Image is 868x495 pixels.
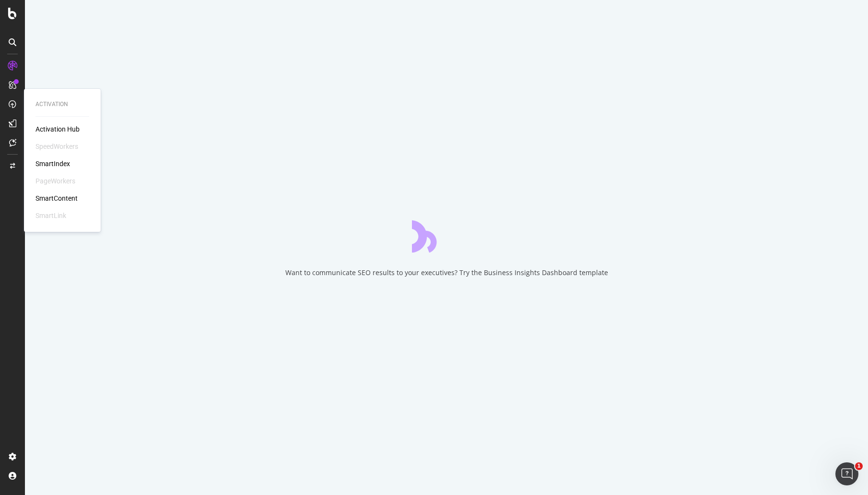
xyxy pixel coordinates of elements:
[35,142,78,151] div: SpeedWorkers
[35,124,80,134] a: Activation Hub
[855,462,863,470] span: 1
[35,176,75,186] div: PageWorkers
[835,462,858,485] iframe: Intercom live chat
[35,159,70,169] a: SmartIndex
[35,211,66,220] div: SmartLink
[412,218,481,253] div: animation
[35,100,89,109] div: Activation
[285,268,608,278] div: Want to communicate SEO results to your executives? Try the Business Insights Dashboard template
[35,193,78,203] a: SmartContent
